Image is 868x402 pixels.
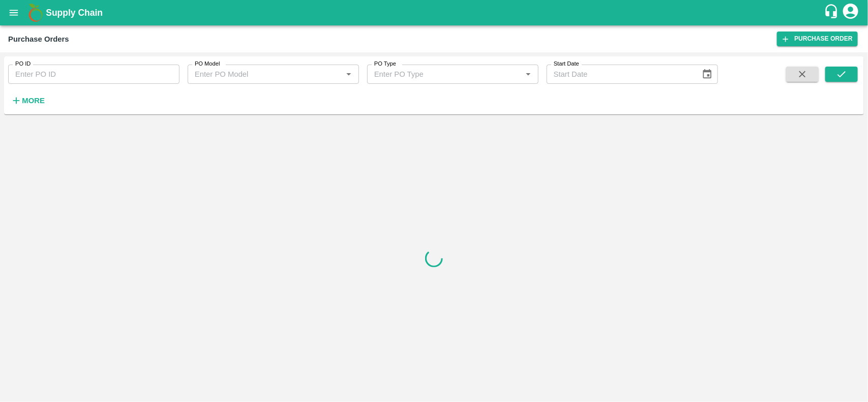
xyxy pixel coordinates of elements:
a: Purchase Order [777,32,858,46]
b: Supply Chain [46,8,103,18]
label: Start Date [554,60,579,68]
input: Enter PO Model [191,68,339,81]
input: Start Date [547,65,694,84]
input: Enter PO Type [370,68,519,81]
label: PO Model [195,60,220,68]
a: Supply Chain [46,6,824,20]
strong: More [22,97,45,105]
label: PO Type [374,60,396,68]
input: Enter PO ID [8,65,179,84]
label: PO ID [15,60,31,68]
button: Choose date [698,65,717,84]
button: Open [342,68,355,81]
button: More [8,92,47,109]
div: Purchase Orders [8,33,69,46]
div: customer-support [824,4,842,22]
div: account of current user [842,2,860,23]
button: open drawer [2,1,25,24]
img: logo [25,3,46,23]
button: Open [522,68,535,81]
